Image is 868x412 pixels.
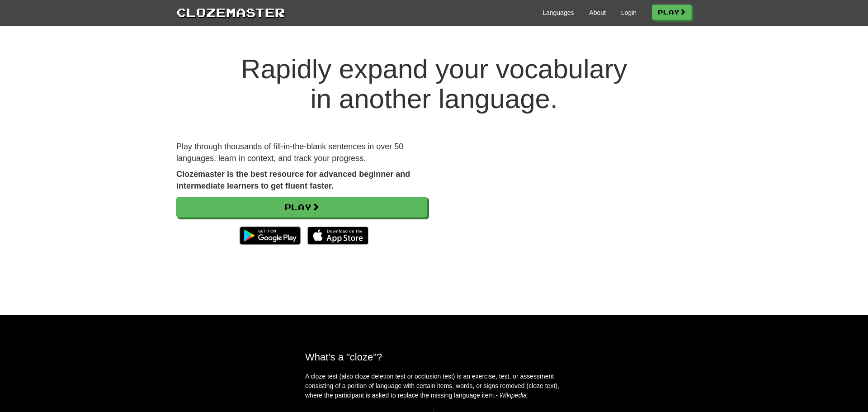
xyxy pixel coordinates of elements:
em: - Wikipedia [495,392,527,399]
a: Clozemaster [176,4,285,20]
a: Languages [542,8,574,17]
p: Play through thousands of fill-in-the-blank sentences in over 50 languages, learn in context, and... [176,141,427,164]
a: About [589,8,606,17]
strong: Clozemaster is the best resource for advanced beginner and intermediate learners to get fluent fa... [176,170,410,190]
a: Login [621,8,637,17]
a: Play [652,5,692,20]
h2: What's a "cloze"? [305,351,563,363]
img: Download_on_the_App_Store_Badge_US-UK_135x40-25178aeef6eb6b83b96f5f2d004eda3bffbb37122de64afbaef7... [307,227,368,245]
a: Play [176,197,427,218]
img: Get it on Google Play [235,222,305,249]
p: A cloze test (also cloze deletion test or occlusion test) is an exercise, test, or assessment con... [305,372,563,400]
